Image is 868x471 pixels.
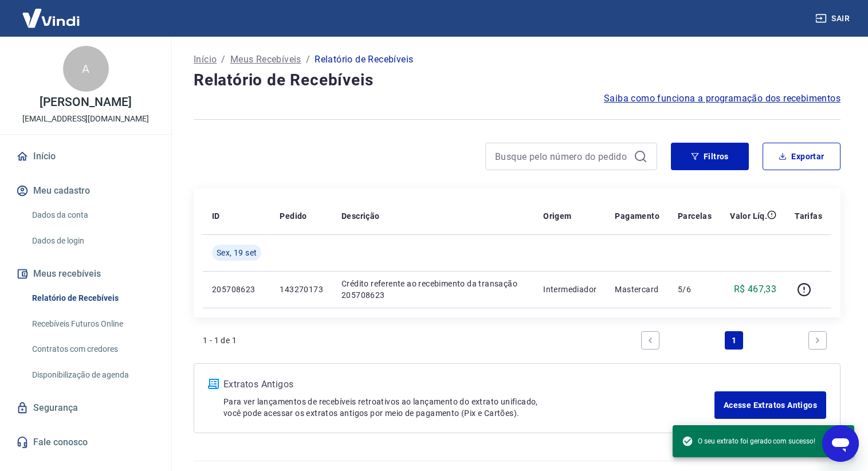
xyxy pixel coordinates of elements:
a: Relatório de Recebíveis [28,286,158,310]
p: Intermediador [543,284,596,295]
p: 1 - 1 de 1 [203,335,237,346]
a: Next page [808,331,827,350]
div: A [63,46,109,92]
h4: Relatório de Recebíveis [194,69,840,92]
a: Dados da conta [28,203,158,227]
p: [EMAIL_ADDRESS][DOMAIN_NAME] [22,113,149,125]
p: 143270173 [280,284,323,295]
p: Descrição [341,210,380,222]
ul: Pagination [637,327,831,354]
p: Origem [543,210,571,222]
iframe: Botão para abrir a janela de mensagens [822,425,859,462]
p: 5/6 [678,284,712,295]
a: Previous page [641,331,659,350]
button: Meus recebíveis [14,261,158,286]
span: O seu extrato foi gerado com sucesso! [682,435,815,447]
p: Mastercard [615,284,659,295]
button: Filtros [671,143,749,170]
p: Extratos Antigos [223,378,714,391]
button: Exportar [763,143,840,170]
a: Acesse Extratos Antigos [714,391,826,419]
img: ícone [208,379,219,389]
input: Busque pelo número do pedido [495,148,629,165]
p: Valor Líq. [730,210,767,222]
p: R$ 467,33 [734,282,777,296]
p: / [221,53,225,66]
a: Segurança [14,395,158,421]
a: Recebíveis Futuros Online [28,312,158,336]
p: Crédito referente ao recebimento da transação 205708623 [341,278,525,301]
img: Vindi [14,1,88,36]
button: Meu cadastro [14,178,158,203]
a: Início [194,53,217,66]
p: Parcelas [678,210,712,222]
p: ID [212,210,220,222]
p: [PERSON_NAME] [40,96,131,108]
p: Pagamento [615,210,659,222]
a: Meus Recebíveis [230,53,301,66]
a: Saiba como funciona a programação dos recebimentos [604,92,840,105]
p: / [306,53,310,66]
p: Relatório de Recebíveis [315,53,413,66]
a: Dados de login [28,229,158,253]
a: Início [14,144,158,169]
a: Fale conosco [14,430,158,455]
p: Tarifas [795,210,822,222]
p: Pedido [280,210,307,222]
p: Para ver lançamentos de recebíveis retroativos ao lançamento do extrato unificado, você pode aces... [223,396,714,419]
a: Contratos com credores [28,337,158,361]
a: Page 1 is your current page [725,331,743,350]
button: Sair [813,8,854,29]
span: Sex, 19 set [217,247,257,258]
p: 205708623 [212,284,261,295]
a: Disponibilização de agenda [28,363,158,387]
